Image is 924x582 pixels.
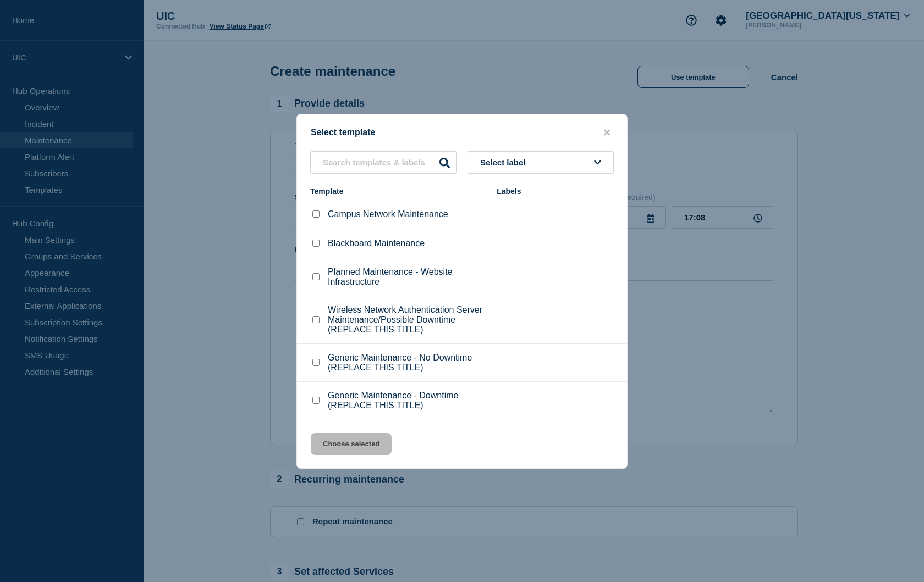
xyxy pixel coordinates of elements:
p: Blackboard Maintenance [328,239,425,248]
input: Planned Maintenance - Website Infrastructure checkbox [312,273,320,280]
p: Campus Network Maintenance [328,209,448,219]
p: Generic Maintenance - Downtime (REPLACE THIS TITLE) [328,391,486,411]
button: Choose selected [311,433,392,455]
button: Select label [468,151,614,174]
input: Generic Maintenance - Downtime (REPLACE THIS TITLE) checkbox [312,397,320,404]
input: Campus Network Maintenance checkbox [312,210,320,218]
input: Search templates & labels [310,151,457,174]
span: Select label [480,158,530,167]
div: Labels [497,187,614,196]
div: Select template [297,128,627,138]
input: Generic Maintenance - No Downtime (REPLACE THIS TITLE) checkbox [312,359,320,366]
button: close button [601,128,613,138]
p: Generic Maintenance - No Downtime (REPLACE THIS TITLE) [328,353,486,373]
input: Blackboard Maintenance checkbox [312,240,320,247]
input: Wireless Network Authentication Server Maintenance/Possible Downtime (REPLACE THIS TITLE) checkbox [312,316,320,323]
p: Planned Maintenance - Website Infrastructure [328,267,486,287]
div: Template [310,187,486,196]
p: Wireless Network Authentication Server Maintenance/Possible Downtime (REPLACE THIS TITLE) [328,305,486,335]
